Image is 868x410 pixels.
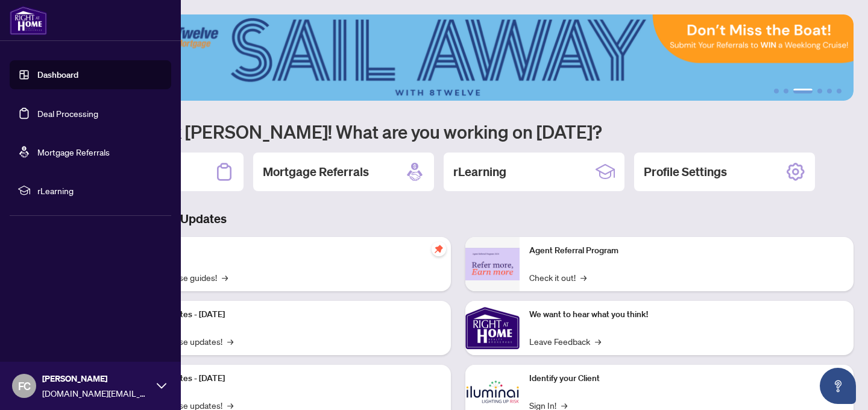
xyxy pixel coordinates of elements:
h1: Welcome back [PERSON_NAME]! What are you working on [DATE]? [63,120,854,143]
img: We want to hear what you think! [465,301,520,355]
button: 5 [827,89,832,93]
h2: rLearning [453,163,506,180]
h2: Mortgage Referrals [263,163,369,180]
button: 3 [793,89,813,93]
button: Open asap [820,368,856,404]
img: Agent Referral Program [465,248,520,281]
h3: Brokerage & Industry Updates [63,210,854,227]
span: rLearning [37,184,163,197]
span: → [222,271,228,284]
p: Platform Updates - [DATE] [127,372,441,385]
p: Platform Updates - [DATE] [127,308,441,321]
button: 4 [817,89,822,93]
p: Agent Referral Program [529,244,844,257]
a: Deal Processing [37,108,98,119]
span: → [227,335,233,348]
span: [DOMAIN_NAME][EMAIL_ADDRESS][DOMAIN_NAME] [42,386,151,400]
span: FC [18,377,31,394]
p: We want to hear what you think! [529,308,844,321]
img: logo [10,6,47,35]
button: 6 [837,89,841,93]
a: Dashboard [37,69,78,80]
button: 1 [774,89,779,93]
span: → [595,335,601,348]
h2: Profile Settings [644,163,727,180]
p: Identify your Client [529,372,844,385]
p: Self-Help [127,244,441,257]
button: 2 [784,89,788,93]
span: [PERSON_NAME] [42,372,151,385]
span: → [580,271,587,284]
a: Leave Feedback→ [529,335,601,348]
img: Slide 2 [63,14,854,101]
span: pushpin [432,242,446,256]
a: Check it out!→ [529,271,587,284]
a: Mortgage Referrals [37,147,110,157]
